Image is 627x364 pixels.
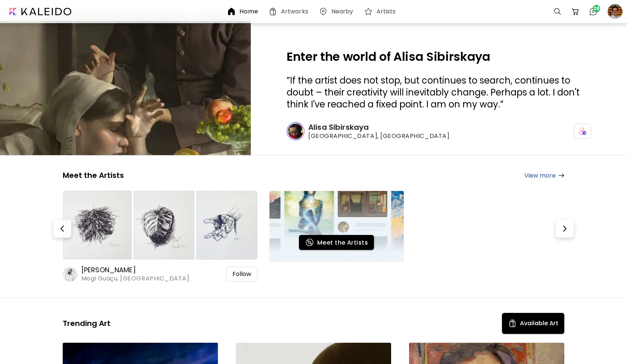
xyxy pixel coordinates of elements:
a: Artworks [268,7,311,16]
h5: Meet the Artists [63,170,124,180]
img: cart [571,7,580,16]
img: Next-button [560,224,569,233]
h6: Artists [377,9,396,15]
img: https://cdn.kaleido.art/CDN/Artwork/175537/Thumbnail/medium.webp?updated=777979 [125,191,194,260]
h6: Artworks [281,9,308,15]
button: Available ArtAvailable Art [502,313,564,334]
span: [GEOGRAPHIC_DATA], [GEOGRAPHIC_DATA] [308,132,449,140]
button: Next-button [556,220,574,238]
h3: ” ” [287,75,591,110]
h6: [PERSON_NAME] [81,266,189,274]
img: icon [579,128,586,135]
span: 29 [593,5,600,12]
h6: Nearby [331,9,353,15]
a: Home [227,7,261,16]
a: View more [524,171,564,180]
div: Follow [226,267,258,282]
img: chatIcon [589,7,598,16]
img: https://cdn.kaleido.art/CDN/Artwork/175542/Thumbnail/medium.webp?updated=777995 [188,191,257,260]
img: Prev-button [58,224,67,233]
img: arrow-right [559,173,564,178]
span: Mogi Guaçu, [GEOGRAPHIC_DATA] [81,274,189,283]
h5: Trending Art [63,318,110,328]
img: Meet the Artists [305,238,314,247]
button: Meet the ArtistsMeet the Artists [299,235,374,250]
a: https://cdn.kaleido.art/CDN/Artwork/175539/Thumbnail/large.webp?updated=777985https://cdn.kaleido... [63,189,258,283]
a: Artists [364,7,399,16]
a: Alisa Sibirskaya[GEOGRAPHIC_DATA], [GEOGRAPHIC_DATA]icon [287,122,591,140]
img: Available Art [508,319,517,328]
h5: Available Art [520,319,558,328]
span: Follow [233,270,251,278]
img: https://cdn.kaleido.art/CDN/Artwork/175539/Thumbnail/large.webp?updated=777985 [63,191,132,260]
h6: Alisa Sibirskaya [308,122,449,132]
a: Nearby [319,7,356,16]
button: Prev-button [53,220,71,238]
h2: Enter the world of Alisa Sibirskaya [287,51,591,63]
h6: Home [240,9,258,15]
span: Meet the Artists [305,238,368,247]
span: If the artist does not stop, but continues to search, continues to doubt – their creativity will ... [287,74,580,110]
